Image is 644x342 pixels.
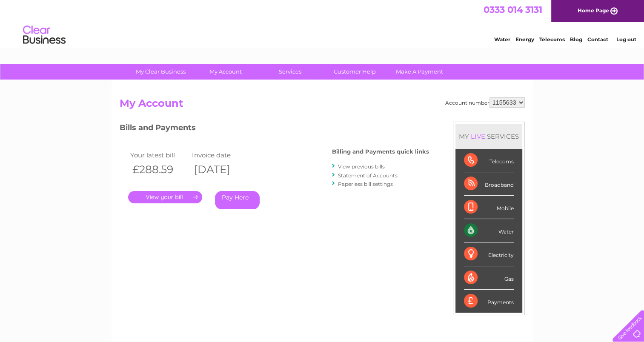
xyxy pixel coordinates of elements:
div: MY SERVICES [455,124,522,148]
a: View previous bills [338,163,385,170]
a: Energy [515,36,534,43]
a: Telecoms [539,36,565,43]
a: Blog [570,36,582,43]
div: LIVE [469,132,487,140]
div: Account number [445,97,525,108]
a: Services [255,64,325,80]
td: Invoice date [190,149,252,161]
div: Water [464,219,514,242]
th: £288.59 [128,161,190,178]
a: Log out [616,36,636,43]
a: Pay Here [215,191,260,209]
a: . [128,191,202,203]
th: [DATE] [190,161,252,178]
div: Payments [464,290,514,313]
div: Clear Business is a trading name of Verastar Limited (registered in [GEOGRAPHIC_DATA] No. 3667643... [121,5,524,41]
a: Customer Help [320,64,390,80]
a: Make A Payment [384,64,455,80]
div: Electricity [464,242,514,266]
div: Broadband [464,172,514,196]
a: My Account [190,64,260,80]
a: 0333 014 3131 [484,4,542,15]
td: Your latest bill [128,149,190,161]
div: Mobile [464,196,514,219]
div: Telecoms [464,149,514,172]
div: Gas [464,266,514,290]
h2: My Account [120,97,525,114]
h4: Billing and Payments quick links [332,148,429,155]
h3: Bills and Payments [120,122,429,137]
a: Paperless bill settings [338,181,393,187]
a: Water [494,36,510,43]
a: Statement of Accounts [338,172,398,179]
a: My Clear Business [126,64,196,80]
a: Contact [587,36,608,43]
img: logo.png [23,22,66,48]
